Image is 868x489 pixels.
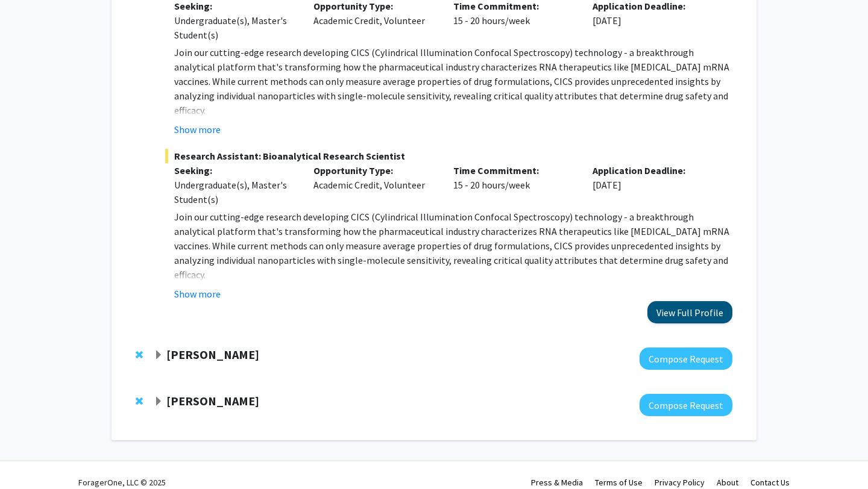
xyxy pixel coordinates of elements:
[640,394,732,416] button: Compose Request to Utthara Nayar
[166,393,259,408] strong: [PERSON_NAME]
[136,396,143,406] span: Remove Utthara Nayar from bookmarks
[531,477,583,488] a: Press & Media
[174,178,296,207] div: Undergraduate(s), Master's Student(s)
[595,477,643,488] a: Terms of Use
[154,350,163,360] span: Expand Anthony K. L. Leung Bookmark
[174,122,221,137] button: Show more
[174,163,296,178] p: Seeking:
[174,210,732,282] p: Join our cutting-edge research developing CICS (Cylindrical Illumination Confocal Spectroscopy) t...
[313,163,435,178] p: Opportunity Type:
[9,435,51,480] iframe: Chat
[640,347,732,370] button: Compose Request to Anthony K. L. Leung
[717,477,738,488] a: About
[154,397,163,406] span: Expand Utthara Nayar Bookmark
[166,347,259,362] strong: [PERSON_NAME]
[655,477,705,488] a: Privacy Policy
[165,149,732,163] span: Research Assistant: Bioanalytical Research Scientist
[304,163,444,207] div: Academic Credit, Volunteer
[593,163,714,178] p: Application Deadline:
[136,350,143,360] span: Remove Anthony K. L. Leung from bookmarks
[174,45,732,117] p: Join our cutting-edge research developing CICS (Cylindrical Illumination Confocal Spectroscopy) t...
[174,287,221,301] button: Show more
[583,163,723,207] div: [DATE]
[750,477,790,488] a: Contact Us
[647,301,732,323] button: View Full Profile
[174,13,296,42] div: Undergraduate(s), Master's Student(s)
[453,163,575,178] p: Time Commitment:
[444,163,584,207] div: 15 - 20 hours/week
